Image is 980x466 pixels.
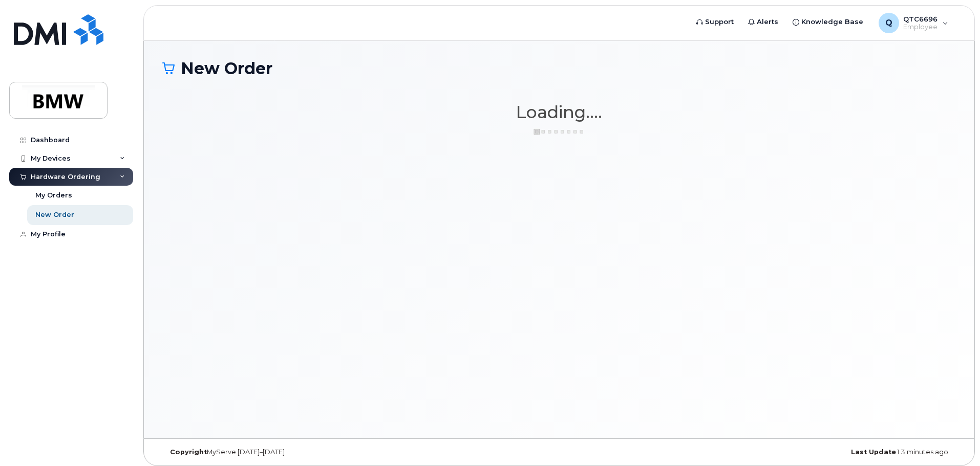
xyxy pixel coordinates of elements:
div: 13 minutes ago [691,448,956,456]
div: MyServe [DATE]–[DATE] [162,448,427,456]
strong: Last Update [851,448,896,456]
h1: Loading.... [162,103,956,121]
strong: Copyright [170,448,207,456]
h1: New Order [162,59,956,77]
img: ajax-loader-3a6953c30dc77f0bf724df975f13086db4f4c1262e45940f03d1251963f1bf2e.gif [534,128,585,136]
